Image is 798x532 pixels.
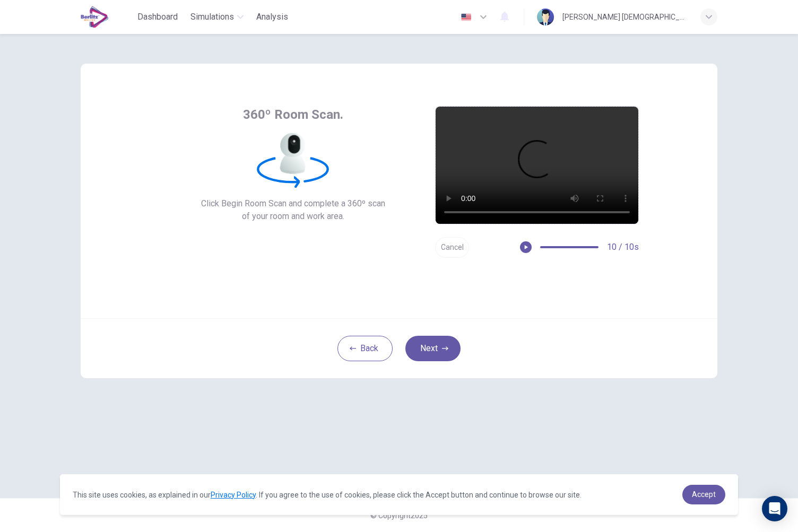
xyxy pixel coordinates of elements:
[435,237,469,258] button: Cancel
[762,496,787,521] div: Open Intercom Messenger
[133,7,182,27] button: Dashboard
[256,11,288,23] span: Analysis
[459,13,473,21] img: en
[190,11,234,23] span: Simulations
[405,336,461,361] button: Next
[607,241,639,254] span: 10 / 10s
[370,511,428,520] span: © Copyright 2025
[201,210,385,223] span: of your room and work area.
[537,8,554,25] img: Profile picture
[81,6,133,28] a: EduSynch logo
[60,474,738,515] div: cookieconsent
[211,491,256,499] a: Privacy Policy
[243,106,343,123] span: 360º Room Scan.
[682,485,725,504] a: dismiss cookie message
[692,490,716,499] span: Accept
[252,7,292,27] button: Analysis
[73,491,582,499] span: This site uses cookies, as explained in our . If you agree to the use of cookies, please click th...
[562,11,688,23] div: [PERSON_NAME] [DEMOGRAPHIC_DATA][PERSON_NAME] [PERSON_NAME]
[137,11,178,23] span: Dashboard
[81,6,109,28] img: EduSynch logo
[186,7,248,27] button: Simulations
[201,197,385,210] span: Click Begin Room Scan and complete a 360º scan
[337,336,393,361] button: Back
